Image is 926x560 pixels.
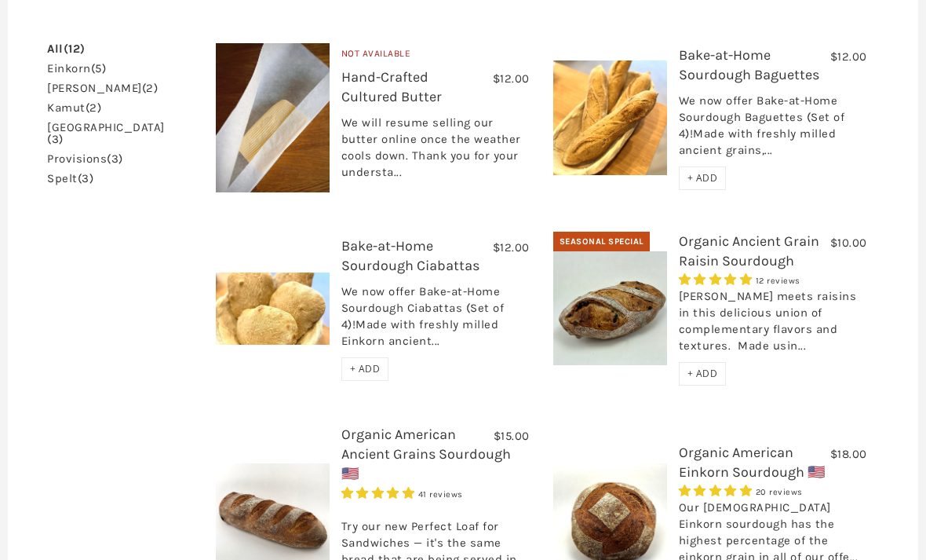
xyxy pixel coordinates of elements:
a: kamut(2) [47,102,101,114]
img: Organic Ancient Grain Raisin Sourdough [553,251,667,365]
span: 20 reviews [756,487,803,497]
span: (2) [142,81,159,95]
a: Organic Ancient Grain Raisin Sourdough [679,232,819,269]
span: $12.00 [493,240,530,254]
span: $15.00 [494,429,530,443]
span: (3) [47,132,64,146]
span: 5.00 stars [679,273,756,287]
span: $12.00 [830,49,867,64]
span: 4.93 stars [341,486,418,500]
span: (2) [86,101,102,115]
a: All(12) [47,43,86,55]
span: 12 reviews [756,276,800,286]
a: provisions(3) [47,153,123,165]
span: $12.00 [493,71,530,86]
a: [PERSON_NAME](2) [47,82,158,94]
a: Organic American Einkorn Sourdough 🇺🇸 [679,444,825,481]
a: spelt(3) [47,173,93,185]
div: [PERSON_NAME] meets raisins in this delicious union of complementary flavors and textures. Made u... [679,288,867,362]
div: We will resume selling our butter online once the weather cools down. Thank you for your understa... [341,115,530,188]
div: + ADD [679,362,727,386]
a: Bake-at-Home Sourdough Baguettes [679,46,819,83]
span: + ADD [687,367,718,380]
div: + ADD [341,357,389,381]
img: Bake-at-Home Sourdough Baguettes [553,60,667,175]
div: Seasonal Special [553,232,650,252]
span: (5) [91,61,107,75]
span: (3) [78,171,94,185]
div: + ADD [679,167,727,190]
span: (12) [64,42,86,56]
div: Not Available [341,46,530,68]
a: Hand-Crafted Cultured Butter [341,68,442,105]
div: We now offer Bake-at-Home Sourdough Ciabattas (Set of 4)!Made with freshly milled Einkorn ancient... [341,284,530,357]
span: 4.95 stars [679,484,756,498]
a: einkorn(5) [47,63,106,75]
a: Organic American Ancient Grains Sourdough 🇺🇸 [341,426,511,482]
img: Bake-at-Home Sourdough Ciabattas [216,273,330,345]
img: Hand-Crafted Cultured Butter [216,43,330,192]
a: Bake-at-Home Sourdough Ciabattas [341,237,479,274]
span: $10.00 [830,236,867,250]
a: [GEOGRAPHIC_DATA](3) [47,122,165,145]
span: + ADD [687,171,718,185]
span: (3) [107,152,123,166]
span: 41 reviews [418,489,463,500]
span: + ADD [350,362,381,375]
div: We now offer Bake-at-Home Sourdough Baguettes (Set of 4)!Made with freshly milled ancient grains,... [679,93,867,167]
span: $18.00 [830,447,867,461]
